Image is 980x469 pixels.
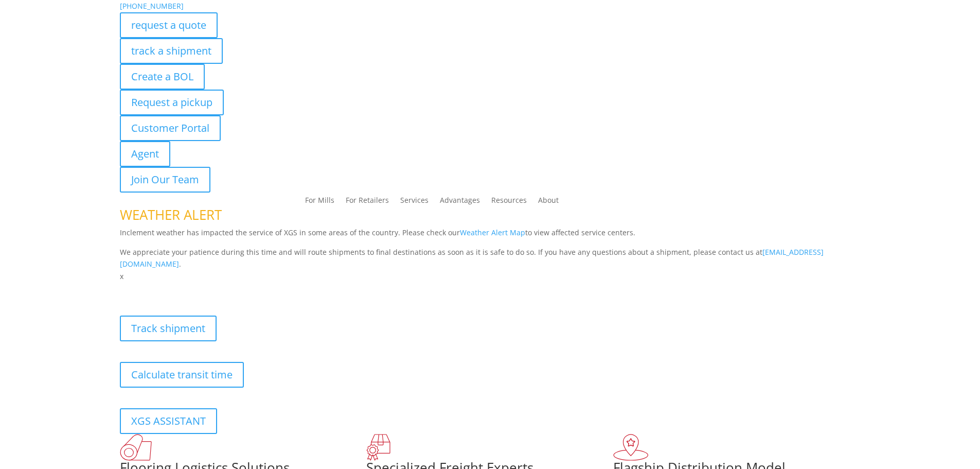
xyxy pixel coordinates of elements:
img: xgs-icon-focused-on-flooring-red [366,434,390,461]
a: [PHONE_NUMBER] [120,1,184,11]
p: We appreciate your patience during this time and will route shipments to final destinations as so... [120,246,861,271]
a: Create a BOL [120,64,205,90]
a: For Mills [305,197,334,208]
a: Calculate transit time [120,362,244,388]
a: request a quote [120,12,218,38]
a: Customer Portal [120,115,221,141]
img: xgs-icon-flagship-distribution-model-red [613,434,649,461]
a: For Retailers [346,197,389,208]
a: Resources [491,197,527,208]
a: About [538,197,559,208]
a: XGS ASSISTANT [120,408,217,434]
a: Join Our Team [120,167,210,193]
p: Inclement weather has impacted the service of XGS in some areas of the country. Please check our ... [120,227,861,246]
b: Visibility, transparency, and control for your entire supply chain. [120,284,349,294]
a: Track shipment [120,316,217,341]
a: Services [400,197,429,208]
p: x [120,270,861,283]
a: Advantages [440,197,480,208]
a: Agent [120,141,170,167]
span: WEATHER ALERT [120,205,222,224]
a: Weather Alert Map [460,228,525,237]
a: Request a pickup [120,90,224,115]
a: track a shipment [120,38,223,64]
img: xgs-icon-total-supply-chain-intelligence-red [120,434,152,461]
